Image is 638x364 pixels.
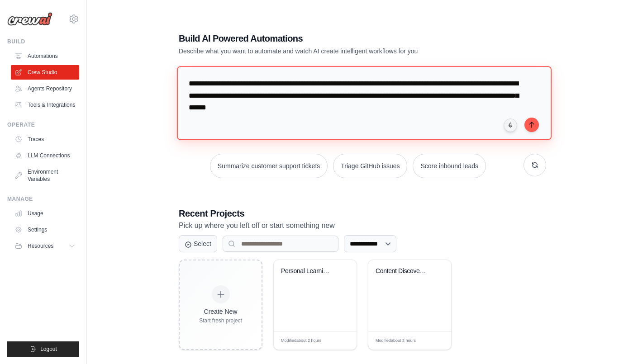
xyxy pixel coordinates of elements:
[11,222,79,237] a: Settings
[210,154,328,178] button: Summarize customer support tickets
[11,81,79,96] a: Agents Repository
[11,49,79,63] a: Automations
[7,12,52,26] img: Logo
[11,239,79,253] button: Resources
[179,235,217,252] button: Select
[7,341,79,357] button: Logout
[413,154,486,178] button: Score inbound leads
[179,47,483,56] p: Describe what you want to automate and watch AI create intelligent workflows for you
[11,65,79,80] a: Crew Studio
[7,195,79,203] div: Manage
[11,148,79,163] a: LLM Connections
[179,207,546,220] h3: Recent Projects
[11,206,79,221] a: Usage
[376,267,430,275] div: Content Discovery & Curation Hub
[7,38,79,45] div: Build
[11,165,79,186] a: Environment Variables
[333,154,407,178] button: Triage GitHub issues
[179,32,483,45] h1: Build AI Powered Automations
[11,132,79,147] a: Traces
[40,345,57,353] span: Logout
[335,337,343,344] span: Edit
[199,317,242,324] div: Start fresh project
[7,121,79,128] div: Operate
[281,338,321,344] span: Modified about 2 hours
[179,220,546,232] p: Pick up where you left off or start something new
[11,98,79,112] a: Tools & Integrations
[524,154,546,176] button: Get new suggestions
[199,307,242,316] div: Create New
[430,337,438,344] span: Edit
[28,242,53,250] span: Resources
[281,267,336,275] div: Personal Learning Management System
[504,118,517,132] button: Click to speak your automation idea
[376,338,416,344] span: Modified about 2 hours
